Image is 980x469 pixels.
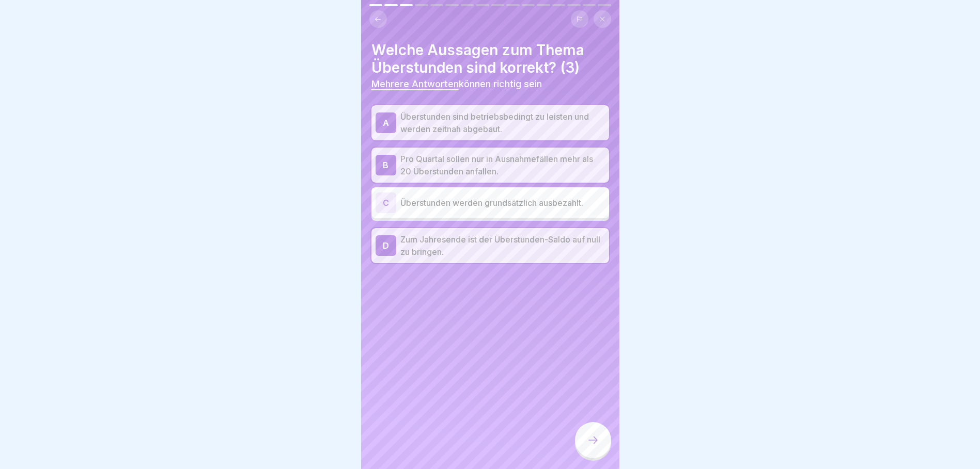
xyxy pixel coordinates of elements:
p: Überstunden werden grundsätzlich ausbezahlt. [400,197,605,209]
div: D [376,235,396,256]
h4: Welche Aussagen zum Thema Überstunden sind korrekt? (3) [371,41,609,76]
p: Zum Jahresende ist der Überstunden-Saldo auf null zu bringen. [400,233,605,258]
p: können richtig sein [371,78,609,90]
p: Überstunden sind betriebsbedingt zu leisten und werden zeitnah abgebaut. [400,110,605,135]
div: B [376,155,396,175]
div: A [376,112,396,133]
p: Pro Quartal sollen nur in Ausnahmefällen mehr als 20 Überstunden anfallen. [400,153,605,177]
div: C [376,192,396,213]
span: Mehrere Antworten [371,78,459,89]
